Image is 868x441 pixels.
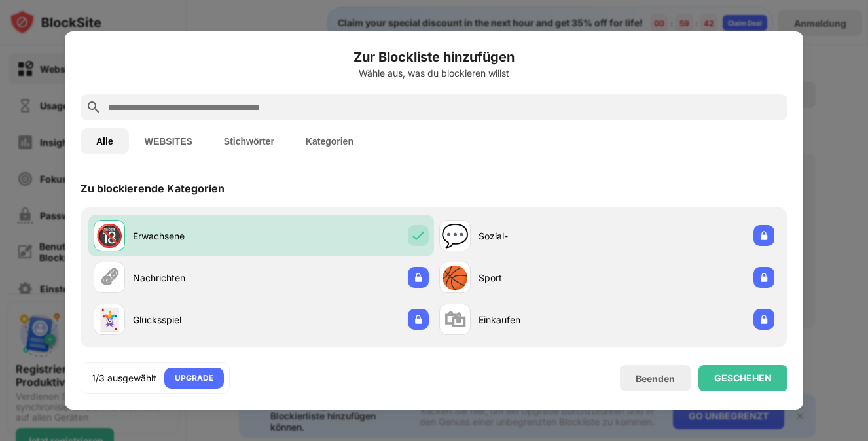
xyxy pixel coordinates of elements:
h6: Zur Blockliste hinzufügen [81,47,787,67]
div: 🛍 [444,306,466,333]
div: 🃏 [96,306,123,333]
div: Wähle aus, was du blockieren willst [81,68,787,79]
button: WEBSITES [129,128,208,154]
button: Alle [81,128,129,154]
div: 🗞 [98,264,120,291]
div: UPGRADE [175,372,213,385]
div: GESCHEHEN [714,373,772,383]
div: Sozial- [479,229,607,243]
div: Zu blockierende Kategorien [81,182,225,195]
div: Einkaufen [479,313,607,326]
button: Stichwörter [208,128,290,154]
div: 🏀 [441,264,469,291]
div: Erwachsene [133,229,261,243]
div: Glücksspiel [133,313,261,326]
div: Nachrichten [133,271,261,285]
button: Kategorien [290,128,369,154]
div: 1/3 ausgewählt [92,372,156,385]
div: Beenden [636,373,675,384]
div: 💬 [441,222,469,249]
img: search.svg [86,99,101,115]
div: 🔞 [96,222,123,249]
div: Sport [479,271,607,285]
